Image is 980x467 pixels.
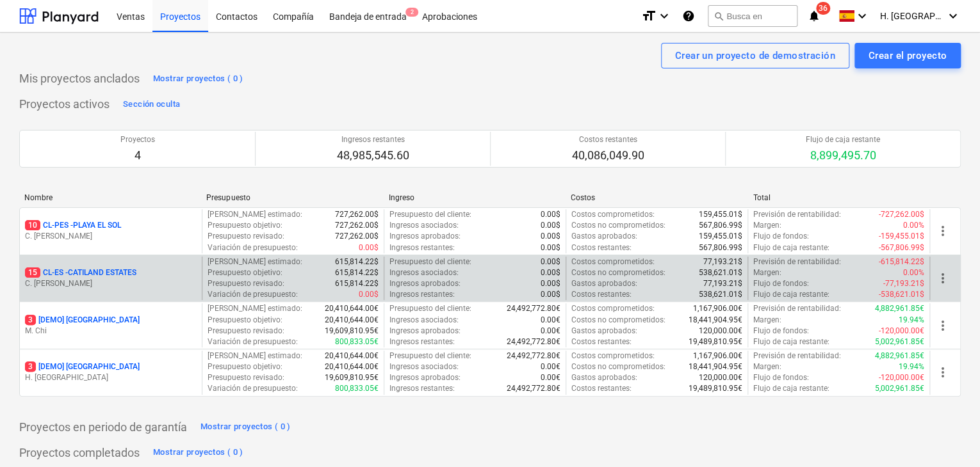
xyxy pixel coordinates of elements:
[389,231,461,242] p: Ingresos aprobados :
[208,361,282,372] p: Presupuesto objetivo :
[879,209,924,220] p: -727,262.00$
[880,11,944,21] span: H. [GEOGRAPHIC_DATA]
[208,209,302,220] p: [PERSON_NAME] estimado :
[753,361,781,372] p: Margen :
[571,257,655,267] p: Costos comprometidos :
[25,220,40,230] span: 10
[24,193,196,202] div: Nombre
[25,361,36,372] span: 3
[753,220,781,231] p: Margen :
[753,289,829,300] p: Flujo de caja restante :
[571,303,655,314] p: Costos comprometidos :
[945,8,961,24] i: keyboard_arrow_down
[899,361,924,372] p: 19.94%
[879,326,924,336] p: -120,000.00€
[337,134,409,145] p: Ingresos restantes
[541,267,560,278] p: 0.00$
[935,365,951,380] span: more_vert
[389,209,471,220] p: Presupuesto del cliente :
[335,231,379,242] p: 727,262.00$
[571,361,666,372] p: Costos no comprometidos :
[153,445,243,460] div: Mostrar proyectos ( 0 )
[335,257,379,267] p: 615,814.22$
[25,231,197,242] p: C. [PERSON_NAME]
[541,315,560,326] p: 0.00€
[571,351,655,361] p: Costos comprometidos :
[541,372,560,383] p: 0.00€
[325,351,379,361] p: 20,410,644.00€
[389,220,459,231] p: Ingresos asociados :
[571,315,666,326] p: Costos no comprometidos :
[854,43,961,68] button: Crear el proyecto
[389,372,461,383] p: Ingresos aprobados :
[753,231,809,242] p: Flujo de fondos :
[879,257,924,267] p: -615,814.22$
[661,43,849,68] button: Crear un proyecto de demostración
[150,68,247,89] button: Mostrar proyectos ( 0 )
[208,257,302,267] p: [PERSON_NAME] estimado :
[389,267,459,278] p: Ingresos asociados :
[389,361,459,372] p: Ingresos asociados :
[335,278,379,289] p: 615,814.22$
[903,267,924,278] p: 0.00%
[657,8,672,24] i: keyboard_arrow_down
[699,242,742,253] p: 567,806.99$
[571,231,637,242] p: Gastos aprobados :
[689,315,742,326] p: 18,441,904.95€
[120,94,183,115] button: Sección oculta
[325,303,379,314] p: 20,410,644.00€
[389,383,455,394] p: Ingresos restantes :
[641,8,657,24] i: format_size
[208,336,298,347] p: Variación de presupuesto :
[208,289,298,300] p: Variación de presupuesto :
[208,242,298,253] p: Variación de presupuesto :
[699,289,742,300] p: 538,621.01$
[206,193,378,202] div: Presupuesto
[689,336,742,347] p: 19,489,810.95€
[325,315,379,326] p: 20,410,644.00€
[571,278,637,289] p: Gastos aprobados :
[19,445,140,461] p: Proyectos completados
[879,242,924,253] p: -567,806.99$
[571,193,742,202] div: Costos
[541,220,560,231] p: 0.00$
[208,278,284,289] p: Presupuesto revisado :
[389,336,455,347] p: Ingresos restantes :
[208,326,284,336] p: Presupuesto revisado :
[25,315,197,336] div: 3[DEMO] [GEOGRAPHIC_DATA]M. Chi
[753,372,809,383] p: Flujo de fondos :
[699,326,742,336] p: 120,000.00€
[753,242,829,253] p: Flujo de caja restante :
[325,372,379,383] p: 19,609,810.95€
[337,148,409,163] p: 48,985,545.60
[875,351,924,361] p: 4,882,961.85€
[571,220,666,231] p: Costos no comprometidos :
[699,267,742,278] p: 538,621.01$
[899,315,924,326] p: 19.94%
[879,231,924,242] p: -159,455.01$
[541,209,560,220] p: 0.00$
[208,267,282,278] p: Presupuesto objetivo :
[153,72,243,86] div: Mostrar proyectos ( 0 )
[693,351,742,361] p: 1,167,906.00€
[935,271,951,286] span: more_vert
[708,5,797,27] button: Busca en
[19,97,110,112] p: Proyectos activos
[208,231,284,242] p: Presupuesto revisado :
[869,47,947,64] div: Crear el proyecto
[699,372,742,383] p: 120,000.00€
[25,326,197,336] p: M. Chi
[541,289,560,300] p: 0.00$
[507,351,560,361] p: 24,492,772.80€
[507,303,560,314] p: 24,492,772.80€
[816,2,830,15] span: 36
[571,383,632,394] p: Costos restantes :
[699,209,742,220] p: 159,455.01$
[208,315,282,326] p: Presupuesto objetivo :
[19,71,140,86] p: Mis proyectos anclados
[208,351,302,361] p: [PERSON_NAME] estimado :
[883,278,924,289] p: -77,193.21$
[572,148,644,163] p: 40,086,049.90
[541,278,560,289] p: 0.00$
[25,267,197,289] div: 15CL-ES -CATILAND ESTATESC. [PERSON_NAME]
